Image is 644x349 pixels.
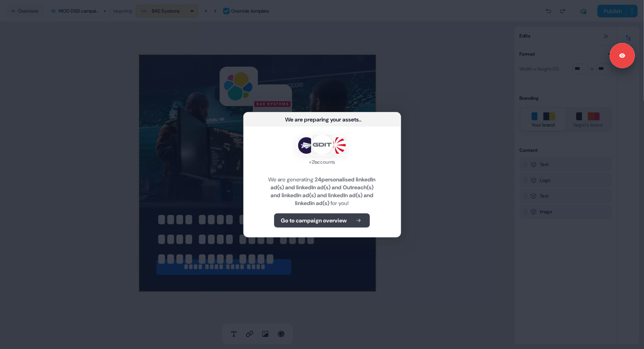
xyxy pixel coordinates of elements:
[274,213,370,228] button: Go to campaign overview
[271,176,376,207] b: 24 personalised linkedIn ad(s) and linkedIn ad(s) and Outreach(s) and linkedIn ad(s) and linkedIn...
[281,216,347,224] b: Go to campaign overview
[297,158,347,166] div: + 21 accounts
[359,116,362,123] div: ...
[285,116,359,123] div: We are preparing your assets
[253,175,391,207] div: We are generating for you!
